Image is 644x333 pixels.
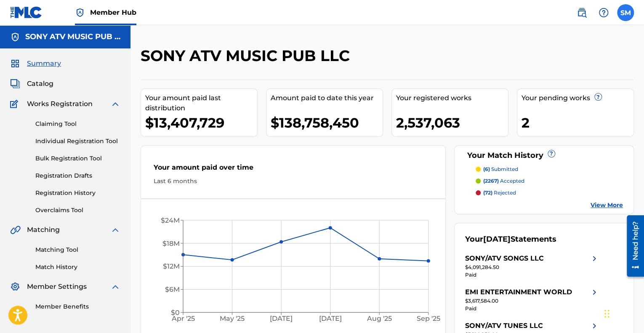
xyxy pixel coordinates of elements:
tspan: $6M [165,285,180,293]
img: Catalog [10,79,20,89]
tspan: Apr '25 [171,314,195,322]
img: right chevron icon [589,253,599,264]
a: SONY/ATV SONGS LLCright chevron icon$4,091,284.50Paid [465,253,599,279]
a: Match History [35,263,120,272]
div: 2,537,063 [396,113,508,132]
span: Catalog [27,79,53,89]
span: Member Hub [90,8,136,17]
a: (2267) accepted [476,177,623,185]
div: SONY/ATV SONGS LLC [465,253,544,264]
div: Paid [465,305,599,312]
div: 2 [522,113,633,132]
img: expand [110,99,120,109]
tspan: [DATE] [319,314,342,322]
span: Summary [27,59,61,69]
tspan: [DATE] [270,314,293,322]
div: EMI ENTERTAINMENT WORLD [465,287,572,297]
a: Registration Drafts [35,171,120,180]
img: Matching [10,225,21,235]
a: Matching Tool [35,245,120,254]
a: (72) rejected [476,189,623,197]
tspan: $0 [171,309,180,317]
tspan: $12M [163,262,180,270]
a: SummarySummary [10,59,61,69]
img: right chevron icon [589,321,599,331]
div: Your Match History [465,150,623,161]
iframe: Chat Widget [602,293,644,333]
a: Member Benefits [35,302,120,311]
a: Public Search [573,4,590,21]
div: SONY/ATV TUNES LLC [465,321,543,331]
div: Amount paid to date this year [271,93,383,103]
p: submitted [483,165,518,173]
img: Summary [10,59,20,69]
div: $4,091,284.50 [465,264,599,271]
a: CatalogCatalog [10,79,53,89]
img: Accounts [10,32,20,42]
a: Claiming Tool [35,120,120,128]
div: Last 6 months [154,177,433,186]
a: Registration History [35,189,120,197]
span: (2267) [483,178,499,184]
div: Help [595,4,612,21]
span: [DATE] [483,234,511,244]
h5: SONY ATV MUSIC PUB LLC [25,32,120,42]
tspan: $18M [162,239,180,247]
img: expand [110,282,120,292]
img: Member Settings [10,282,20,292]
div: Your amount paid last distribution [145,93,257,113]
a: Individual Registration Tool [35,137,120,146]
div: $13,407,729 [145,113,257,132]
a: EMI ENTERTAINMENT WORLDright chevron icon$3,617,584.00Paid [465,287,599,312]
div: Your pending works [522,93,633,103]
div: Paid [465,271,599,279]
span: ? [548,150,555,157]
img: Top Rightsholder [75,8,85,18]
div: User Menu [617,4,634,21]
h2: SONY ATV MUSIC PUB LLC [141,46,354,65]
div: Your amount paid over time [154,163,433,177]
tspan: May '25 [220,314,245,322]
div: Your Statements [465,234,556,245]
p: rejected [483,189,516,197]
span: (72) [483,189,492,196]
span: Member Settings [27,282,87,292]
span: (6) [483,166,490,172]
span: ? [595,93,601,100]
tspan: Aug '25 [367,314,392,322]
div: $138,758,450 [271,113,383,132]
img: right chevron icon [589,287,599,297]
a: Overclaims Tool [35,206,120,215]
tspan: Sep '25 [417,314,440,322]
tspan: $24M [161,216,180,224]
img: help [599,8,609,18]
a: Bulk Registration Tool [35,154,120,163]
span: Matching [27,225,60,235]
div: Your registered works [396,93,508,103]
img: expand [110,225,120,235]
div: $3,617,584.00 [465,297,599,305]
div: Drag [604,301,609,326]
a: (6) submitted [476,165,623,173]
img: search [577,8,587,18]
span: Works Registration [27,99,93,109]
iframe: Resource Center [620,212,644,280]
p: accepted [483,177,524,185]
img: MLC Logo [10,6,43,19]
a: View More [591,201,623,210]
img: Works Registration [10,99,21,109]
